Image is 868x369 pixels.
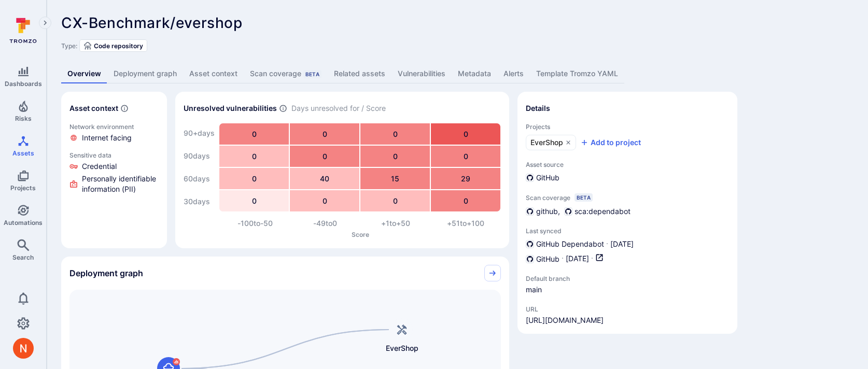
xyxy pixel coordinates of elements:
[279,103,287,114] span: Number of vulnerabilities in status ‘Open’ ‘Triaged’ and ‘In process’ divided by score and scanne...
[290,146,359,167] div: 0
[12,149,34,157] span: Assets
[184,123,215,144] div: 90+ days
[386,343,418,353] span: EverShop
[575,193,593,202] div: Beta
[290,218,361,229] div: -49 to 0
[526,161,729,168] span: Asset source
[360,190,430,211] div: 0
[67,149,161,196] a: Click to view evidence
[610,239,634,249] span: [DATE]
[526,103,550,113] h2: Details
[562,253,564,264] p: ·
[250,68,321,79] div: Scan coverage
[69,133,159,143] li: Internet facing
[526,227,729,235] span: Last synced
[61,64,107,83] a: Overview
[61,257,509,290] div: Collapse
[290,190,359,211] div: 0
[580,137,641,148] button: Add to project
[290,123,359,145] div: 0
[219,190,289,211] div: 0
[431,123,500,145] div: 0
[526,123,729,131] span: Projects
[431,190,500,211] div: 0
[360,123,430,145] div: 0
[526,275,609,282] span: Default branch
[107,64,183,83] a: Deployment graph
[290,168,359,189] div: 40
[67,121,161,145] a: Click to view evidence
[219,146,289,167] div: 0
[41,19,49,27] i: Expand navigation menu
[61,14,243,32] span: CX-Benchmark/evershop
[13,338,34,359] img: ACg8ocIprwjrgDQnDsNSk9Ghn5p5-B8DpAKWoJ5Gi9syOE4K59tr4Q=s96-c
[69,123,159,131] p: Network environment
[595,253,604,264] a: Open in GitHub dashboard
[94,42,143,50] span: Code repository
[184,191,215,212] div: 30 days
[360,218,431,229] div: +1 to +50
[13,338,34,359] div: Neeren Patki
[526,194,570,202] span: Scan coverage
[526,315,604,325] a: [URL][DOMAIN_NAME]
[219,123,289,145] div: 0
[69,103,118,113] h2: Asset context
[497,64,530,83] a: Alerts
[526,206,558,217] div: github
[220,218,290,229] div: -100 to -50
[536,254,559,264] span: GitHub
[431,168,500,189] div: 29
[530,64,624,83] a: Template Tromzo YAML
[184,146,215,166] div: 90 days
[69,151,159,159] p: Sensitive data
[591,253,593,264] p: ·
[564,206,631,217] div: sca:dependabot
[391,64,452,83] a: Vulnerabilities
[183,64,244,83] a: Asset context
[4,219,43,226] span: Automations
[5,80,42,88] span: Dashboards
[566,253,589,264] span: [DATE]
[69,174,159,194] li: Personally identifiable information (PII)
[536,239,604,249] span: GitHub Dependabot
[39,17,51,29] button: Expand navigation menu
[12,253,34,261] span: Search
[291,103,386,114] span: Days unresolved for / Score
[431,218,501,229] div: +51 to +100
[431,146,500,167] div: 0
[61,42,77,50] span: Type:
[360,168,430,189] div: 15
[220,231,501,238] p: Score
[184,103,277,113] h2: Unresolved vulnerabilities
[303,70,321,78] div: Beta
[526,135,576,150] a: EverShop
[530,137,563,148] span: EverShop
[219,168,289,189] div: 0
[120,104,129,112] svg: Automatically discovered context associated with the asset
[452,64,497,83] a: Metadata
[526,285,609,295] span: main
[184,168,215,189] div: 60 days
[15,115,32,122] span: Risks
[69,268,143,278] h2: Deployment graph
[526,173,559,183] div: GitHub
[606,239,608,249] p: ·
[10,184,36,192] span: Projects
[61,64,853,83] div: Asset tabs
[328,64,391,83] a: Related assets
[360,146,430,167] div: 0
[526,305,604,313] span: URL
[69,161,159,172] li: Credential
